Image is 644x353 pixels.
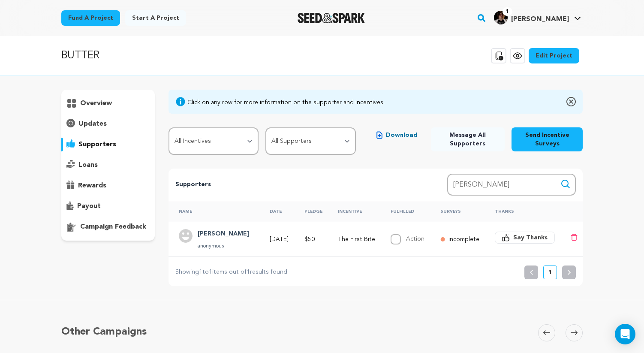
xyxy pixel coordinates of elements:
th: Name [169,201,260,222]
p: rewards [78,181,106,191]
div: Caitlin S.'s Profile [494,11,569,24]
button: Message All Supporters [431,127,505,151]
span: Say Thanks [513,233,548,242]
a: Fund a project [61,10,120,26]
p: [DATE] [270,235,289,244]
div: Click on any row for more information on the supporter and incentives. [187,98,385,107]
button: Send Incentive Surveys [512,127,583,151]
img: a7229e624eab2fc1.png [494,11,508,24]
p: Supporters [175,180,420,190]
p: Showing to items out of results found [175,267,287,278]
button: supporters [61,138,155,151]
p: supporters [78,139,116,150]
h4: Kate [198,229,249,239]
input: Search name, incentive, amount [447,174,576,196]
p: updates [78,119,107,129]
th: Fulfilled [380,201,430,222]
span: [PERSON_NAME] [511,16,569,23]
button: payout [61,199,155,213]
span: 1 [199,269,202,275]
h5: Other Campaigns [61,324,147,340]
button: loans [61,158,155,172]
button: 1 [543,266,557,279]
th: Date [259,201,294,222]
a: Caitlin S.'s Profile [492,9,583,24]
span: 1 [503,7,512,16]
th: Thanks [485,201,560,222]
span: Message All Supporters [438,131,498,148]
a: Start a project [125,10,186,26]
p: campaign feedback [80,222,146,232]
a: Edit Project [529,48,579,63]
span: Download [386,131,417,139]
img: Seed&Spark Logo Dark Mode [298,13,365,23]
p: payout [77,201,101,211]
button: campaign feedback [61,220,155,234]
span: Caitlin S.'s Profile [492,9,583,27]
p: incomplete [448,235,479,244]
p: loans [78,160,98,170]
span: 1 [247,269,250,275]
button: overview [61,97,155,110]
button: updates [61,117,155,131]
button: Say Thanks [495,232,555,244]
span: $50 [304,236,315,242]
span: 1 [209,269,212,275]
a: Seed&Spark Homepage [298,13,365,23]
th: Pledge [294,201,328,222]
img: close-o.svg [566,97,576,107]
th: Incentive [328,201,380,222]
label: Action [406,236,424,242]
p: BUTTER [61,48,99,63]
button: Download [370,127,424,143]
p: 1 [548,268,552,277]
button: rewards [61,179,155,193]
p: The First Bite [338,235,375,244]
img: user.png [179,229,193,243]
th: Surveys [430,201,485,222]
p: overview [80,98,112,109]
p: anonymous [198,243,249,250]
div: Open Intercom Messenger [615,324,635,344]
